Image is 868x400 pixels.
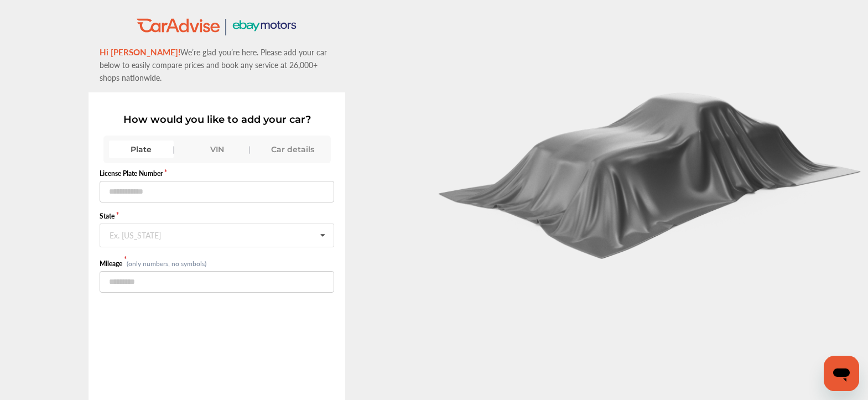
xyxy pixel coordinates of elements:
[100,259,126,268] label: Mileage
[100,46,327,83] span: We’re glad you’re here. Please add your car below to easily compare prices and book any service a...
[261,141,325,158] div: Car details
[100,211,334,221] label: State
[824,356,859,391] iframe: Button to launch messaging window
[109,141,174,158] div: Plate
[100,113,334,126] p: How would you like to add your car?
[127,259,206,268] small: (only numbers, no symbols)
[110,231,161,237] div: Ex. [US_STATE]
[100,169,334,178] label: License Plate Number
[185,141,250,158] div: VIN
[100,46,180,58] span: Hi [PERSON_NAME]!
